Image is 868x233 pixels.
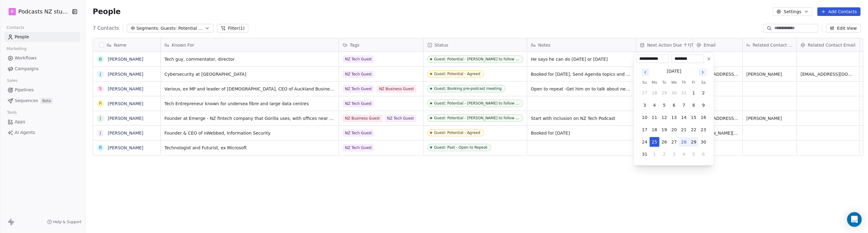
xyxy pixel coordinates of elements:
button: 24 [640,137,650,147]
button: 26 [659,137,669,147]
button: 3 [669,149,679,159]
th: Tuesday [659,79,669,86]
th: Thursday [679,79,689,86]
button: 29 [659,88,669,98]
button: 22 [689,125,699,135]
button: 7 [679,100,689,110]
th: Friday [689,79,699,86]
button: 19 [659,125,669,135]
button: 27 [669,137,679,147]
th: Wednesday [669,79,679,86]
button: 13 [669,113,679,122]
th: Saturday [699,79,708,86]
button: 5 [659,100,669,110]
button: 9 [699,100,708,110]
button: 16 [699,113,708,122]
button: 1 [650,149,659,159]
button: 23 [699,125,708,135]
button: 4 [679,149,689,159]
button: 20 [669,125,679,135]
button: 2 [699,88,708,98]
button: 11 [650,113,659,122]
button: 12 [659,113,669,122]
button: 10 [640,113,650,122]
button: 17 [640,125,650,135]
button: 21 [679,125,689,135]
button: 8 [689,100,699,110]
button: 28 [679,137,689,147]
button: 25 [650,137,659,147]
button: 31 [640,149,650,159]
button: 1 [689,88,699,98]
button: 5 [689,149,699,159]
th: Sunday [640,79,650,86]
button: 6 [699,149,708,159]
button: 15 [689,113,699,122]
button: 30 [699,137,708,147]
button: 14 [679,113,689,122]
button: 27 [640,88,650,98]
button: 31 [679,88,689,98]
button: 29 [689,137,699,147]
button: 4 [650,100,659,110]
button: 6 [669,100,679,110]
button: 18 [650,125,659,135]
th: Monday [650,79,659,86]
button: 3 [640,100,650,110]
button: 30 [669,88,679,98]
button: 2 [659,149,669,159]
button: Go to next month [699,68,707,77]
button: Go to previous month [641,68,650,77]
button: 28 [650,88,659,98]
div: [DATE] [667,68,681,74]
